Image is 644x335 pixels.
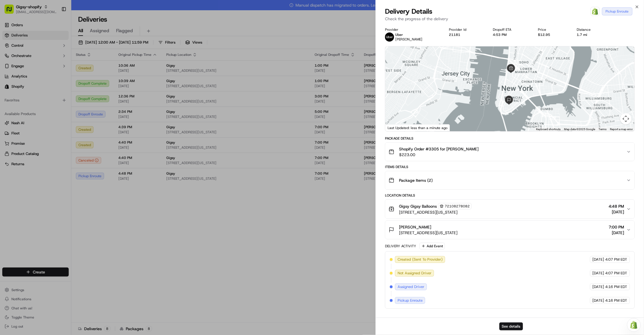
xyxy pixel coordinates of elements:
span: [DATE] [593,284,604,289]
a: Shopify [591,7,600,16]
button: Start new chat [97,56,104,63]
span: $223.00 [399,152,479,158]
div: 1.7 mi [577,32,608,37]
span: [DATE] [593,298,604,303]
span: 4:16 PM EDT [605,298,627,303]
img: Nash [6,5,17,17]
span: Knowledge Base [11,112,44,117]
img: Shopify [592,8,599,15]
span: Not Assigned Driver [398,271,432,276]
div: 4:53 PM [493,32,529,37]
div: Past conversations [6,74,38,78]
span: [PERSON_NAME] [399,224,431,230]
div: 💻 [48,112,53,117]
span: Created (Sent To Provider) [398,257,443,262]
div: Provider [385,27,440,32]
button: Add Event [420,243,445,250]
span: Package Items ( 2 ) [399,177,433,183]
div: Provider Id [449,27,484,32]
p: Uber [395,32,422,37]
span: Shopify Order #3305 for [PERSON_NAME] [399,146,479,152]
p: Check the progress of the delivery [385,16,635,22]
img: Sarah Lucier [6,83,15,92]
div: $12.95 [538,32,568,37]
span: [STREET_ADDRESS][US_STATE] [399,230,457,236]
div: We're available if you need us! [26,60,78,64]
div: Location Details [385,193,635,198]
a: Report a map error [610,128,633,131]
input: Got a question? Start typing here... [15,36,103,42]
div: Price [538,27,568,32]
span: 4:07 PM EDT [605,271,627,276]
span: [DATE] [609,209,624,215]
a: Open this area in Google Maps (opens a new window) [387,124,406,131]
button: Map camera controls [620,113,632,124]
a: 💻API Documentation [46,109,94,120]
span: [STREET_ADDRESS][US_STATE] [399,209,472,215]
span: 72108278082 [445,204,470,209]
span: [DATE] [593,257,604,262]
span: Assigned Driver [398,284,424,289]
button: Shopify Order #3305 for [PERSON_NAME]$223.00 [385,143,635,161]
p: Welcome 👋 [6,23,104,32]
span: 4:07 PM EDT [605,257,627,262]
span: [PERSON_NAME] [395,37,422,42]
img: Google [387,124,406,131]
div: Distance [577,27,608,32]
img: 9188753566659_6852d8bf1fb38e338040_72.png [12,54,22,64]
span: Delivery Details [385,7,432,16]
a: Powered byPylon [40,125,69,130]
div: Last Updated: less than a minute ago [385,124,450,131]
button: See all [88,73,104,79]
span: Pickup Enroute [398,298,423,303]
span: [DATE] [50,88,62,93]
button: Gigsy Gigsy Balloons72108278082[STREET_ADDRESS][US_STATE]4:48 PM[DATE] [385,200,635,218]
img: 1736555255976-a54dd68f-1ca7-489b-9aae-adbdc363a1c4 [6,54,16,64]
span: Pylon [57,126,69,130]
div: Start new chat [26,54,94,60]
span: 4:16 PM EDT [605,284,627,289]
span: Map data ©2025 Google [564,128,595,131]
div: Package Details [385,136,635,141]
button: Package Items (2) [385,171,635,189]
div: Delivery Activity [385,244,416,248]
button: See details [499,322,523,330]
div: Items Details [385,165,635,169]
a: Terms (opens in new tab) [599,128,607,131]
span: 7:00 PM [609,224,624,230]
span: [PERSON_NAME] [18,88,46,93]
div: 📗 [6,112,10,117]
img: uber-new-logo.jpeg [385,32,394,42]
span: Gigsy Gigsy Balloons [399,203,437,209]
span: [DATE] [609,230,624,236]
button: [PERSON_NAME][STREET_ADDRESS][US_STATE]7:00 PM[DATE] [385,221,635,239]
button: 21181 [449,32,460,37]
span: API Documentation [54,112,92,117]
div: Dropoff ETA [493,27,529,32]
span: 4:48 PM [609,203,624,209]
button: Keyboard shortcuts [536,127,561,131]
span: [DATE] [593,271,604,276]
a: 📗Knowledge Base [3,109,46,120]
span: • [47,88,49,93]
